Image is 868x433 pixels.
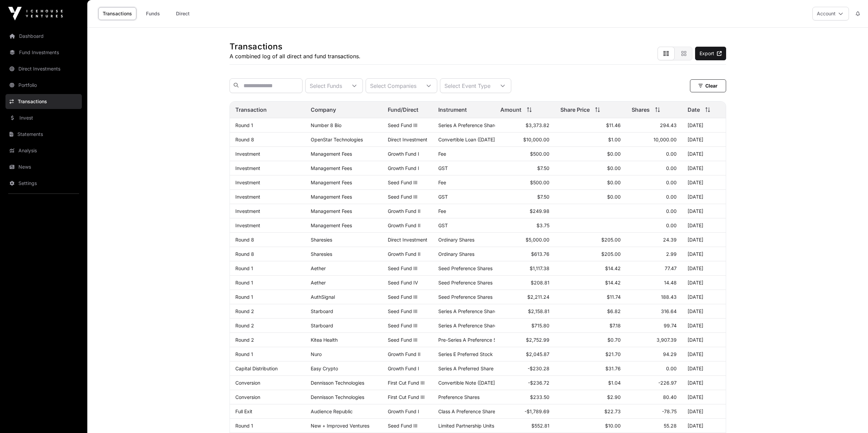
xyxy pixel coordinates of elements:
td: [DATE] [682,118,726,133]
span: -226.97 [658,380,677,386]
span: 10,000.00 [653,137,677,142]
p: Management Fees [311,180,377,185]
td: [DATE] [682,204,726,218]
span: GST [438,165,448,171]
a: OpenStar Technologies [311,137,363,142]
span: Class A Preference Shares [438,408,498,414]
a: Starboard [311,323,333,328]
p: Management Fees [311,222,377,228]
td: [DATE] [682,276,726,290]
span: Direct Investment [388,137,427,142]
a: Investment [235,180,260,185]
span: 80.40 [663,394,677,400]
a: Transactions [5,94,82,109]
a: Seed Fund III [388,294,417,300]
div: Select Companies [366,79,421,93]
a: Investment [235,194,260,200]
span: Fee [438,180,446,185]
td: $2,211.24 [495,290,555,304]
a: Round 1 [235,294,253,300]
td: $552.81 [495,419,555,433]
td: $233.50 [495,390,555,404]
span: Company [311,106,336,114]
a: Invest [5,110,82,125]
span: 3,907.39 [657,337,677,343]
td: $500.00 [495,147,555,161]
a: Starboard [311,308,333,314]
a: Kitea Health [311,337,338,343]
td: [DATE] [682,419,726,433]
span: $0.00 [607,194,621,200]
a: Full Exit [235,408,252,414]
h1: Transactions [230,41,361,52]
a: Round 2 [235,337,254,343]
a: Statements [5,127,82,142]
p: Management Fees [311,208,377,214]
span: $22.73 [604,408,621,414]
a: Growth Fund II [388,251,421,257]
span: $0.00 [607,151,621,157]
span: Shares [632,106,650,114]
span: Fee [438,151,446,157]
p: Management Fees [311,151,377,157]
a: Round 1 [235,351,253,357]
a: Growth Fund I [388,408,419,414]
a: News [5,159,82,174]
span: Series A Preference Shares [438,308,499,314]
a: Seed Fund III [388,308,417,314]
span: Ordinary Shares [438,237,474,243]
a: Growth Fund I [388,366,419,371]
td: -$230.28 [495,361,555,376]
span: 0.00 [666,222,677,228]
a: Direct Investments [5,61,82,76]
a: Seed Fund III [388,180,417,185]
td: $7.50 [495,190,555,204]
span: -78.75 [662,408,677,414]
span: Share Price [560,106,590,114]
span: 294.43 [660,122,677,128]
span: GST [438,194,448,200]
a: First Cut Fund III [388,394,425,400]
a: Round 8 [235,137,254,142]
span: 99.74 [664,323,677,328]
a: Dennisson Technologies [311,380,364,386]
span: 316.64 [661,308,677,314]
td: -$236.72 [495,376,555,390]
p: A combined log of all direct and fund transactions. [230,52,361,60]
span: $2.90 [607,394,621,400]
a: Round 1 [235,265,253,271]
span: $11.74 [607,294,621,300]
a: Seed Fund III [388,194,417,200]
td: [DATE] [682,190,726,204]
span: $11.46 [606,122,621,128]
a: Investment [235,165,260,171]
td: $2,158.81 [495,304,555,319]
a: Round 1 [235,280,253,285]
span: $0.00 [607,165,621,171]
a: Capital Distribution [235,366,278,371]
a: Round 1 [235,122,253,128]
span: Series A Preferred Share [438,366,494,371]
span: $205.00 [601,251,621,257]
td: [DATE] [682,390,726,404]
span: 0.00 [666,180,677,185]
img: Icehouse Ventures Logo [8,7,63,20]
td: [DATE] [682,147,726,161]
a: Audience Republic [311,408,353,414]
span: Series E Preferred Stock [438,351,493,357]
span: Convertible Note ([DATE]) [438,380,497,386]
span: 0.00 [666,194,677,200]
td: $613.76 [495,247,555,261]
a: Easy Crypto [311,366,338,371]
td: $3.75 [495,218,555,233]
a: Growth Fund I [388,151,419,157]
span: $205.00 [601,237,621,243]
a: First Cut Fund III [388,380,425,386]
span: Instrument [438,106,467,114]
span: $21.70 [605,351,621,357]
span: Series A Preference Shares [438,122,499,128]
a: Dashboard [5,29,82,44]
a: Growth Fund I [388,165,419,171]
a: Growth Fund II [388,222,421,228]
span: $1.04 [608,380,621,386]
